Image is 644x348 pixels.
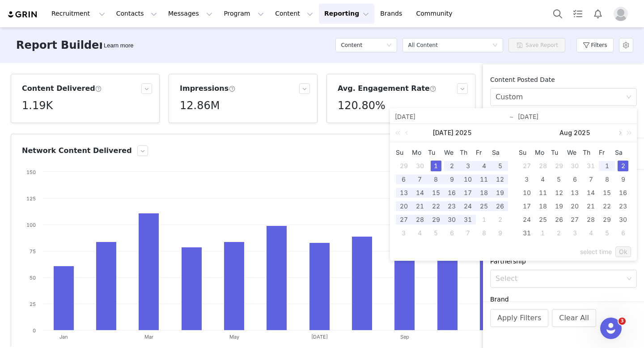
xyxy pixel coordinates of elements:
[518,111,632,122] input: End date
[615,149,631,157] span: Sa
[492,146,508,159] th: Sat
[428,186,444,199] td: July 15, 2025
[569,214,580,225] div: 27
[622,124,633,142] a: Next year (Control + right)
[144,334,153,340] text: Mar
[111,4,162,24] button: Contacts
[626,94,631,101] i: icon: down
[551,146,567,159] th: Tue
[229,334,239,340] text: May
[415,228,425,238] div: 4
[398,187,409,198] div: 13
[521,161,532,171] div: 27
[519,173,535,186] td: August 3, 2025
[585,187,596,198] div: 14
[496,89,523,106] div: Custom
[576,38,614,52] button: Filters
[460,186,476,199] td: July 17, 2025
[396,186,412,199] td: July 13, 2025
[618,201,628,212] div: 23
[398,214,409,225] div: 27
[535,199,551,213] td: August 18, 2025
[16,37,104,53] h3: Report Builder
[492,213,508,226] td: August 2, 2025
[428,199,444,213] td: July 22, 2025
[559,124,573,142] a: Aug
[615,226,631,240] td: September 6, 2025
[599,149,615,157] span: Fr
[618,161,628,171] div: 2
[492,186,508,199] td: July 19, 2025
[431,214,441,225] div: 29
[396,213,412,226] td: July 27, 2025
[554,187,564,198] div: 12
[431,228,441,238] div: 5
[180,98,220,114] h5: 12.86M
[428,173,444,186] td: July 8, 2025
[428,226,444,240] td: August 5, 2025
[394,124,405,142] a: Last year (Control + left)
[479,187,489,198] div: 18
[396,149,412,157] span: Su
[218,4,269,24] button: Program
[519,149,535,157] span: Su
[551,199,567,213] td: August 19, 2025
[567,213,583,226] td: August 27, 2025
[476,226,492,240] td: August 8, 2025
[22,98,53,114] h5: 1.19K
[338,83,436,94] h3: Avg. Engagement Rate
[548,4,568,24] button: Search
[476,146,492,159] th: Fri
[396,199,412,213] td: July 20, 2025
[618,174,628,185] div: 9
[428,159,444,173] td: July 1, 2025
[180,83,235,94] h3: Impressions
[412,213,428,226] td: July 28, 2025
[538,187,548,198] div: 11
[415,161,425,171] div: 30
[627,276,632,282] i: icon: down
[554,174,564,185] div: 5
[538,214,548,225] div: 25
[599,146,615,159] th: Fri
[460,146,476,159] th: Thu
[535,226,551,240] td: September 1, 2025
[446,174,457,185] div: 9
[412,226,428,240] td: August 4, 2025
[444,159,460,173] td: July 2, 2025
[444,226,460,240] td: August 6, 2025
[521,228,532,238] div: 31
[615,246,631,257] a: Ok
[395,111,509,122] input: Start date
[585,228,596,238] div: 4
[490,309,548,327] button: Apply Filters
[415,187,425,198] div: 14
[396,159,412,173] td: June 29, 2025
[495,201,505,212] div: 26
[462,214,473,225] div: 31
[33,327,36,334] text: 0
[519,186,535,199] td: August 10, 2025
[7,10,38,19] img: grin logo
[490,257,637,266] div: Partnership
[521,174,532,185] div: 3
[508,38,565,52] button: Save Report
[496,274,623,283] div: Select
[583,146,599,159] th: Thu
[398,174,409,185] div: 6
[492,42,498,49] i: icon: down
[444,173,460,186] td: July 9, 2025
[408,38,437,52] div: All Content
[492,199,508,213] td: July 26, 2025
[495,187,505,198] div: 19
[568,4,588,24] a: Tasks
[398,161,409,171] div: 29
[412,159,428,173] td: June 30, 2025
[585,174,596,185] div: 7
[492,226,508,240] td: August 9, 2025
[412,146,428,159] th: Mon
[614,7,628,21] img: placeholder-profile.jpg
[551,226,567,240] td: September 2, 2025
[495,161,505,171] div: 5
[538,201,548,212] div: 18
